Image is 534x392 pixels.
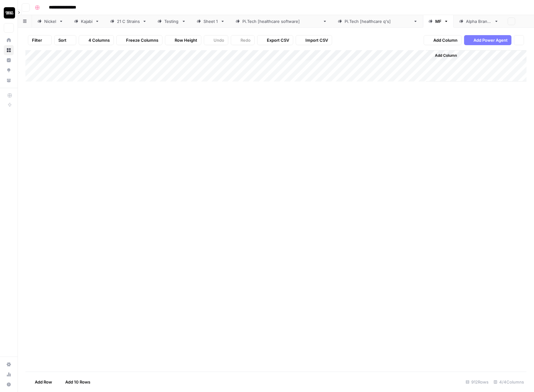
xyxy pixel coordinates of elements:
[4,75,14,85] a: Your Data
[473,37,508,43] span: Add Power Agent
[267,37,289,43] span: Export CSV
[427,51,459,60] button: Add Column
[126,37,158,43] span: Freeze Columns
[345,18,411,24] div: [DOMAIN_NAME] [healthcare q's]
[332,15,423,28] a: [DOMAIN_NAME] [healthcare q's]
[454,15,504,28] a: Alpha Brands
[257,35,293,45] button: Export CSV
[4,369,14,379] a: Usage
[81,18,93,24] div: Kajabi
[231,35,255,45] button: Redo
[4,379,14,389] button: Help + Support
[79,35,114,45] button: 4 Columns
[28,35,52,45] button: Filter
[464,35,511,45] button: Add Power Agent
[433,37,457,43] span: Add Column
[58,37,66,43] span: Sort
[4,7,15,19] img: Contact Studios Logo
[152,15,191,28] a: Testing
[305,37,328,43] span: Import CSV
[230,15,332,28] a: [DOMAIN_NAME] [healthcare software]
[424,35,462,45] button: Add Column
[241,37,251,43] span: Redo
[117,18,140,24] div: 21 C Strains
[4,55,14,65] a: Insights
[4,35,14,45] a: Home
[69,15,105,28] a: Kajabi
[164,18,179,24] div: Testing
[25,377,56,387] button: Add Row
[466,18,492,24] div: Alpha Brands
[35,379,52,385] span: Add Row
[204,18,218,24] div: Sheet 1
[175,37,197,43] span: Row Height
[491,377,526,387] div: 4/4 Columns
[32,15,69,28] a: Nickel
[105,15,152,28] a: 21 C Strains
[242,18,320,24] div: [DOMAIN_NAME] [healthcare software]
[165,35,201,45] button: Row Height
[56,377,94,387] button: Add 10 Rows
[88,37,110,43] span: 4 Columns
[4,65,14,75] a: Opportunities
[44,18,56,24] div: Nickel
[4,45,14,55] a: Browse
[296,35,332,45] button: Import CSV
[204,35,228,45] button: Undo
[214,37,224,43] span: Undo
[191,15,230,28] a: Sheet 1
[116,35,162,45] button: Freeze Columns
[435,53,457,58] span: Add Column
[4,5,14,21] button: Workspace: Contact Studios
[54,35,76,45] button: Sort
[463,377,491,387] div: 912 Rows
[65,379,90,385] span: Add 10 Rows
[423,15,454,28] a: MF
[4,359,14,369] a: Settings
[32,37,42,43] span: Filter
[435,18,441,24] div: MF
